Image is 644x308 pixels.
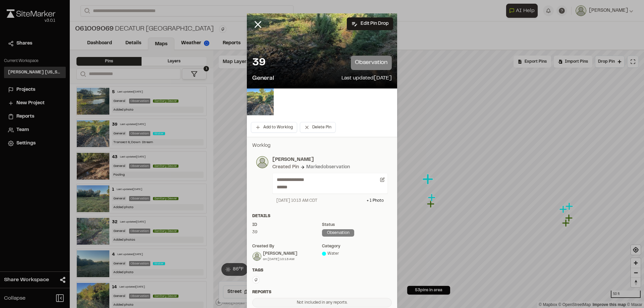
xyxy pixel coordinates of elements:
img: Matthew Ontiveros [253,252,261,261]
div: [PERSON_NAME] [263,251,297,257]
div: 39 [252,229,322,235]
div: on [DATE] 10:13 AM [263,257,297,262]
div: Created Pin [272,164,299,171]
div: + 1 Photo [367,198,384,204]
button: Add to Worklog [251,122,297,133]
div: Marked observation [306,164,350,171]
button: Delete Pin [300,122,336,133]
p: [PERSON_NAME] [272,156,388,164]
div: Details [252,213,392,219]
div: [DATE] 10:13 AM CDT [276,198,317,204]
div: ID [252,222,322,228]
p: Worklog [252,142,392,149]
div: Tags [252,267,392,273]
div: category [322,243,392,249]
div: Not included in any reports. [252,298,392,307]
div: observation [322,229,354,237]
p: Last updated [DATE] [341,74,392,83]
p: observation [351,56,392,70]
div: Created by [252,243,322,249]
div: Status [322,222,392,228]
img: photo [256,156,268,168]
p: General [252,74,274,83]
div: Water [322,251,392,257]
button: Edit Tags [252,276,260,284]
img: file [247,88,274,115]
div: Reports [252,289,392,295]
p: 39 [252,56,265,70]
